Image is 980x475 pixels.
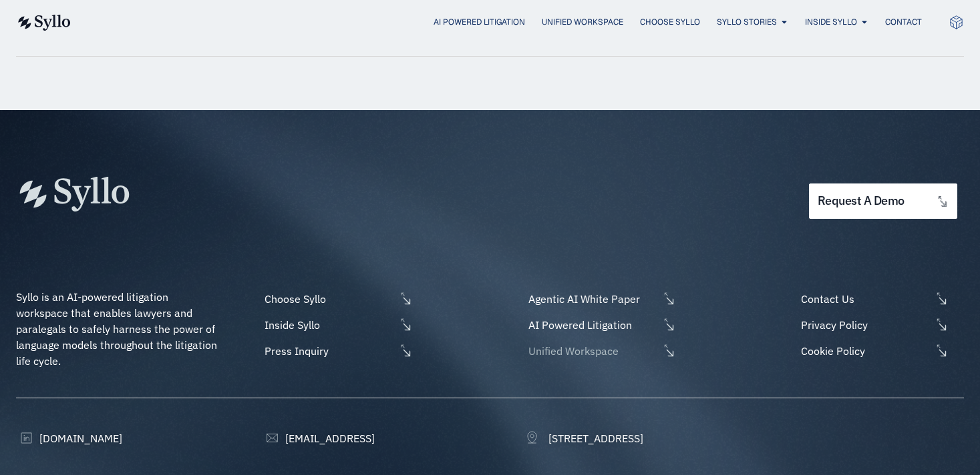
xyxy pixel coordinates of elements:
[798,317,931,333] span: Privacy Policy
[261,291,412,307] a: Choose Syllo
[798,291,964,307] a: Contact Us
[542,16,623,28] a: Unified Workspace
[798,291,931,307] span: Contact Us
[805,16,857,28] a: Inside Syllo
[261,317,395,333] span: Inside Syllo
[798,343,931,359] span: Cookie Policy
[798,317,964,333] a: Privacy Policy
[885,16,922,28] a: Contact
[36,430,122,446] span: [DOMAIN_NAME]
[525,317,659,333] span: AI Powered Litigation
[545,430,643,446] span: [STREET_ADDRESS]
[798,343,964,359] a: Cookie Policy
[261,430,374,446] a: [EMAIL_ADDRESS]
[717,16,777,28] a: Syllo Stories
[640,16,700,28] a: Choose Syllo
[525,291,676,307] a: Agentic AI White Paper
[16,15,71,31] img: syllo
[98,16,922,29] div: Menu Toggle
[98,16,922,29] nav: Menu
[809,183,957,219] a: request a demo
[818,195,905,207] span: request a demo
[261,343,395,359] span: Press Inquiry
[525,291,659,307] span: Agentic AI White Paper
[434,16,525,28] a: AI Powered Litigation
[525,430,643,446] a: [STREET_ADDRESS]
[282,430,375,446] span: [EMAIL_ADDRESS]
[261,317,412,333] a: Inside Syllo
[525,343,659,359] span: Unified Workspace
[525,343,676,359] a: Unified Workspace
[261,291,395,307] span: Choose Syllo
[16,290,220,368] span: Syllo is an AI-powered litigation workspace that enables lawyers and paralegals to safely harness...
[16,430,122,446] a: [DOMAIN_NAME]
[525,317,676,333] a: AI Powered Litigation
[261,343,412,359] a: Press Inquiry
